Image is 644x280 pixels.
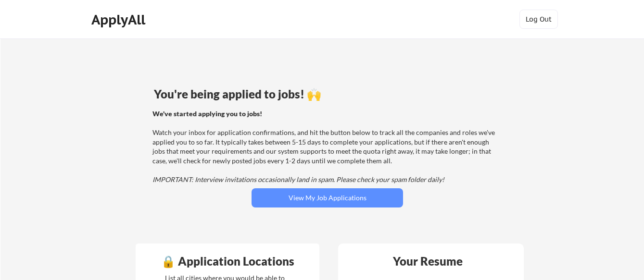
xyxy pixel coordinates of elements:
div: 🔒 Application Locations [138,256,317,267]
div: Watch your inbox for application confirmations, and hit the button below to track all the compani... [152,109,499,184]
button: View My Job Applications [252,188,403,207]
div: Your Resume [380,256,475,267]
em: IMPORTANT: Interview invitations occasionally land in spam. Please check your spam folder daily! [152,175,444,183]
button: Log Out [519,10,558,29]
div: ApplyAll [91,12,148,28]
strong: We've started applying you to jobs! [152,110,262,118]
div: You're being applied to jobs! 🙌 [154,88,501,100]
